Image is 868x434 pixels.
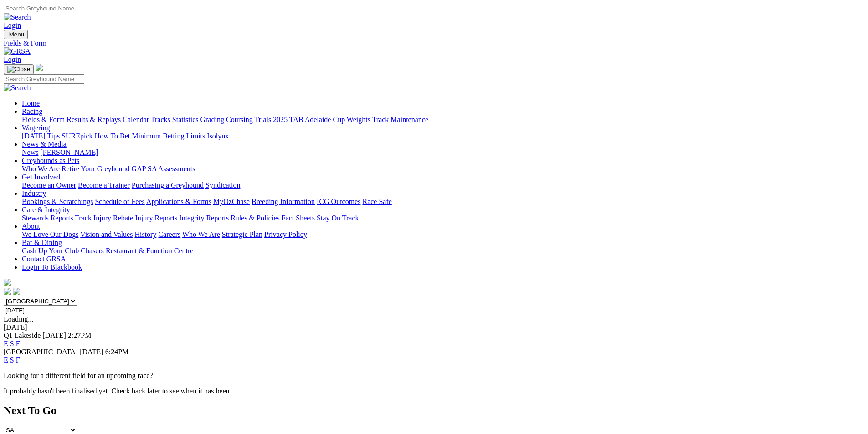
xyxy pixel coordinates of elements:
span: [DATE] [80,348,103,356]
div: News & Media [22,148,864,157]
span: 2:27PM [68,332,92,339]
a: Bookings & Scratchings [22,198,93,205]
img: Search [4,84,31,92]
a: History [134,230,156,238]
a: GAP SA Assessments [132,165,195,173]
a: F [16,356,20,364]
a: Fields & Form [4,39,864,47]
a: F [16,340,20,347]
a: Breeding Information [252,198,315,205]
input: Search [4,4,84,13]
img: logo-grsa-white.png [36,64,43,71]
h2: Next To Go [4,404,864,417]
a: Home [22,99,40,107]
a: Who We Are [182,230,220,238]
a: Calendar [123,116,149,123]
a: Race Safe [362,198,391,205]
a: Track Injury Rebate [75,214,133,222]
a: Fact Sheets [282,214,315,222]
a: Fields & Form [22,116,65,123]
a: Applications & Forms [146,198,211,205]
a: Login [4,56,21,63]
img: logo-grsa-white.png [4,279,11,286]
a: We Love Our Dogs [22,230,78,238]
a: Become a Trainer [78,181,130,189]
a: Wagering [22,124,50,132]
a: Get Involved [22,173,60,181]
a: Track Maintenance [372,116,428,123]
a: S [10,340,14,347]
a: [PERSON_NAME] [40,148,98,156]
div: Wagering [22,132,864,140]
a: Racing [22,107,42,115]
img: Close [7,66,30,73]
a: Stay On Track [317,214,359,222]
a: Become an Owner [22,181,76,189]
a: Cash Up Your Club [22,247,79,255]
img: GRSA [4,47,31,56]
a: Chasers Restaurant & Function Centre [81,247,193,255]
a: Tracks [151,116,170,123]
a: Results & Replays [67,116,121,123]
a: Schedule of Fees [95,198,144,205]
button: Toggle navigation [4,30,28,39]
button: Toggle navigation [4,64,34,74]
a: Trials [254,116,271,123]
a: E [4,356,8,364]
a: Greyhounds as Pets [22,157,79,164]
a: News & Media [22,140,67,148]
span: Loading... [4,315,33,323]
a: Statistics [172,116,199,123]
a: Syndication [205,181,240,189]
input: Search [4,74,84,84]
a: Bar & Dining [22,239,62,246]
p: Looking for a different field for an upcoming race? [4,372,864,380]
a: S [10,356,14,364]
a: Weights [347,116,370,123]
a: [DATE] Tips [22,132,60,140]
span: 6:24PM [105,348,129,356]
div: Racing [22,116,864,124]
span: Q1 Lakeside [4,332,41,339]
div: Industry [22,198,864,206]
a: How To Bet [95,132,130,140]
a: Purchasing a Greyhound [132,181,204,189]
a: Login To Blackbook [22,263,82,271]
a: Grading [200,116,224,123]
a: Care & Integrity [22,206,70,214]
a: Coursing [226,116,253,123]
a: Stewards Reports [22,214,73,222]
partial: It probably hasn't been finalised yet. Check back later to see when it has been. [4,387,231,395]
a: Isolynx [207,132,229,140]
span: [GEOGRAPHIC_DATA] [4,348,78,356]
a: Contact GRSA [22,255,66,263]
a: Privacy Policy [264,230,307,238]
span: [DATE] [42,332,66,339]
img: twitter.svg [13,288,20,295]
img: Search [4,13,31,21]
a: Minimum Betting Limits [132,132,205,140]
a: Injury Reports [135,214,177,222]
a: ICG Outcomes [317,198,360,205]
a: 2025 TAB Adelaide Cup [273,116,345,123]
a: Rules & Policies [231,214,280,222]
div: [DATE] [4,323,864,332]
span: Menu [9,31,24,38]
div: Care & Integrity [22,214,864,222]
a: Integrity Reports [179,214,229,222]
img: facebook.svg [4,288,11,295]
a: MyOzChase [213,198,250,205]
a: Retire Your Greyhound [62,165,130,173]
a: Who We Are [22,165,60,173]
div: Greyhounds as Pets [22,165,864,173]
a: Login [4,21,21,29]
div: About [22,230,864,239]
a: Careers [158,230,180,238]
input: Select date [4,306,84,315]
a: Vision and Values [80,230,133,238]
div: Get Involved [22,181,864,189]
a: Industry [22,189,46,197]
div: Bar & Dining [22,247,864,255]
a: News [22,148,38,156]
